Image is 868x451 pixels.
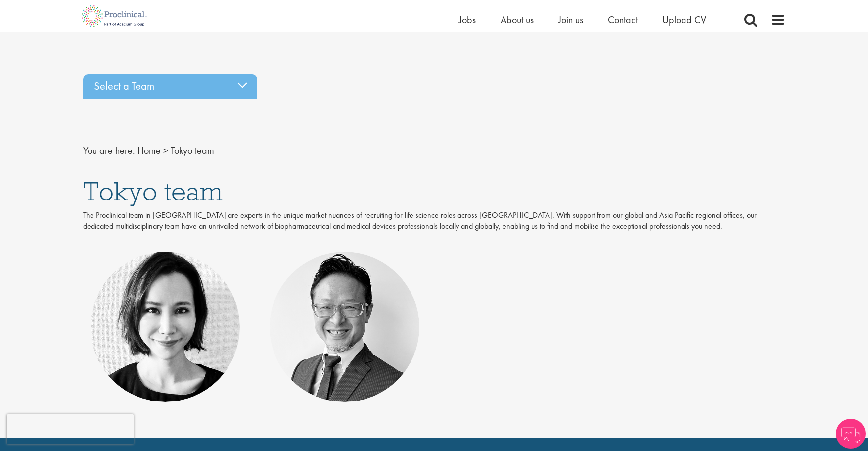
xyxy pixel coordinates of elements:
[171,144,214,157] span: Tokyo team
[163,144,168,157] span: >
[836,419,866,449] img: Chatbot
[83,144,135,157] span: You are here:
[83,174,223,208] span: Tokyo team
[608,13,638,26] a: Contact
[558,13,583,26] a: Join us
[459,13,476,26] a: Jobs
[83,74,257,99] div: Select a Team
[7,414,134,444] iframe: reCAPTCHA
[501,13,534,26] a: About us
[662,13,706,26] a: Upload CV
[83,210,785,233] p: The Proclinical team in [GEOGRAPHIC_DATA] are experts in the unique market nuances of recruiting ...
[137,144,161,157] a: breadcrumb link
